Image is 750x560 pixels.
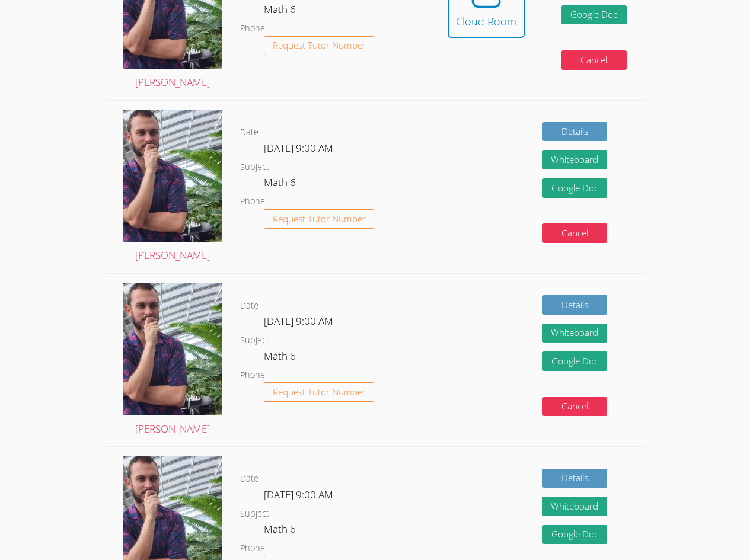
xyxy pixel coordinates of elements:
[456,13,516,30] div: Cloud Room
[542,469,608,488] a: Details
[561,50,627,70] button: Cancel
[264,382,375,402] button: Request Tutor Number
[240,125,258,140] dt: Date
[264,174,298,194] dd: Math 6
[561,5,627,25] a: Google Doc
[264,36,375,56] button: Request Tutor Number
[264,488,333,501] span: [DATE] 9:00 AM
[240,21,265,36] dt: Phone
[240,541,265,556] dt: Phone
[542,223,608,243] button: Cancel
[264,209,375,229] button: Request Tutor Number
[273,388,366,396] span: Request Tutor Number
[123,110,222,264] a: [PERSON_NAME]
[542,324,608,343] button: Whiteboard
[240,368,265,383] dt: Phone
[264,521,298,541] dd: Math 6
[264,141,333,155] span: [DATE] 9:00 AM
[264,314,333,328] span: [DATE] 9:00 AM
[240,299,258,313] dt: Date
[542,525,608,545] a: Google Doc
[273,215,366,223] span: Request Tutor Number
[240,333,269,348] dt: Subject
[264,348,298,368] dd: Math 6
[123,110,222,242] img: 20240721_091457.jpg
[273,41,366,50] span: Request Tutor Number
[240,194,265,209] dt: Phone
[264,1,298,21] dd: Math 6
[240,472,258,487] dt: Date
[123,283,222,437] a: [PERSON_NAME]
[542,497,608,516] button: Whiteboard
[542,122,608,142] a: Details
[542,295,608,315] a: Details
[240,160,269,175] dt: Subject
[542,397,608,417] button: Cancel
[542,178,608,198] a: Google Doc
[123,283,222,415] img: 20240721_091457.jpg
[542,351,608,371] a: Google Doc
[240,507,269,521] dt: Subject
[542,150,608,169] button: Whiteboard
